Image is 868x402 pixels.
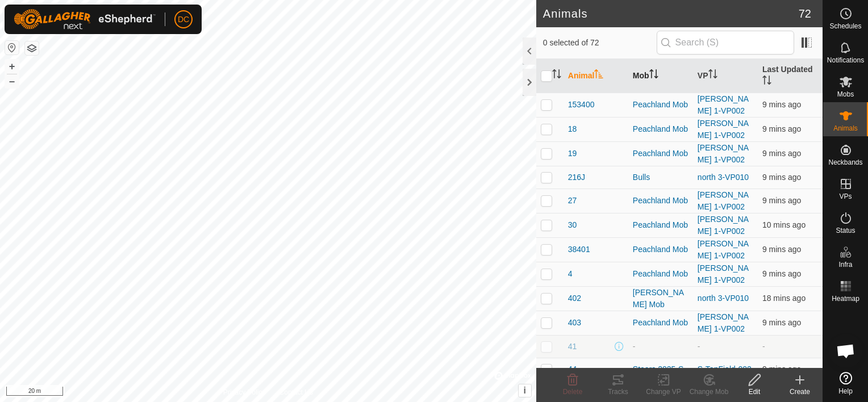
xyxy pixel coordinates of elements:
span: Help [838,388,853,395]
span: 31 Aug 2025, 7:05 am [762,173,801,182]
a: S-TopField-002 [698,365,752,374]
span: Delete [563,388,583,396]
span: 19 [568,148,577,160]
span: 0 selected of 72 [543,37,657,49]
span: 31 Aug 2025, 7:05 am [762,245,801,254]
span: 44 [568,363,577,375]
a: Contact Us [279,387,313,397]
p-sorticon: Activate to sort [552,71,561,80]
div: Peachland Mob [633,317,688,329]
div: Peachland Mob [633,268,688,280]
span: 31 Aug 2025, 7:05 am [762,318,801,327]
span: Mobs [837,91,854,98]
p-sorticon: Activate to sort [649,71,658,80]
span: DC [178,14,189,26]
div: Peachland Mob [633,219,688,231]
span: Notifications [827,57,864,64]
div: Peachland Mob [633,244,688,256]
span: 31 Aug 2025, 7:05 am [762,196,801,205]
span: 72 [799,5,811,22]
span: 31 Aug 2025, 7:05 am [762,100,801,109]
a: Help [823,367,868,399]
div: Peachland Mob [633,99,688,111]
a: [PERSON_NAME] 1-VP002 [698,263,749,284]
span: 31 Aug 2025, 7:04 am [762,365,801,374]
div: Change Mob [686,387,732,397]
a: Open chat [829,334,863,368]
span: Animals [833,125,858,132]
button: Reset Map [5,41,19,55]
a: Privacy Policy [223,387,266,397]
span: - [762,342,765,351]
p-sorticon: Activate to sort [762,77,771,86]
span: 31 Aug 2025, 7:05 am [762,269,801,278]
div: Edit [732,387,777,397]
button: Map Layers [25,41,39,55]
a: [PERSON_NAME] 1-VP002 [698,215,749,236]
th: Mob [628,59,693,93]
th: Last Updated [758,59,823,93]
div: Bulls [633,171,688,183]
a: [PERSON_NAME] 1-VP002 [698,94,749,115]
span: 216J [568,171,585,183]
span: 38401 [568,244,590,256]
a: [PERSON_NAME] 1-VP002 [698,119,749,140]
span: 402 [568,292,581,304]
span: 27 [568,195,577,207]
span: 4 [568,268,573,280]
span: 31 Aug 2025, 7:05 am [762,124,801,133]
span: 31 Aug 2025, 6:55 am [762,294,806,303]
span: Schedules [829,23,861,30]
th: VP [693,59,758,93]
div: [PERSON_NAME] Mob [633,287,688,311]
div: Peachland Mob [633,195,688,207]
img: Gallagher Logo [14,9,156,30]
span: 403 [568,317,581,329]
span: Heatmap [832,295,859,302]
h2: Animals [543,7,799,20]
div: Peachland Mob [633,148,688,160]
a: [PERSON_NAME] 1-VP002 [698,143,749,164]
input: Search (S) [657,31,794,55]
a: [PERSON_NAME] 1-VP002 [698,190,749,211]
span: Status [836,227,855,234]
div: Create [777,387,823,397]
span: 153400 [568,99,595,111]
span: Neckbands [828,159,862,166]
a: north 3-VP010 [698,294,749,303]
div: - [633,341,688,353]
button: – [5,74,19,88]
button: i [519,384,531,397]
a: north 3-VP010 [698,173,749,182]
span: i [524,386,526,395]
div: Tracks [595,387,641,397]
span: 18 [568,123,577,135]
span: VPs [839,193,852,200]
div: Change VP [641,387,686,397]
span: 30 [568,219,577,231]
p-sorticon: Activate to sort [708,71,717,80]
span: Infra [838,261,852,268]
p-sorticon: Activate to sort [594,71,603,80]
button: + [5,60,19,73]
th: Animal [564,59,628,93]
app-display-virtual-paddock-transition: - [698,342,700,351]
span: 31 Aug 2025, 7:03 am [762,220,806,229]
span: 31 Aug 2025, 7:05 am [762,149,801,158]
a: [PERSON_NAME] 1-VP002 [698,312,749,333]
div: Steers 2025-S [633,363,688,375]
span: 41 [568,341,577,353]
div: Peachland Mob [633,123,688,135]
a: [PERSON_NAME] 1-VP002 [698,239,749,260]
